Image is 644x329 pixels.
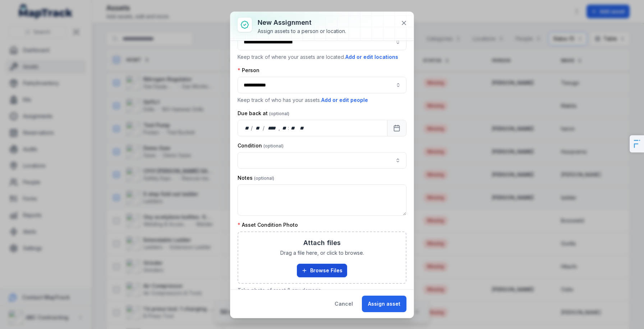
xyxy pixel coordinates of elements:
h3: New assignment [258,18,346,28]
button: Browse Files [297,264,347,277]
div: month, [253,124,263,132]
label: Notes [238,174,274,182]
button: Add or edit people [321,96,368,104]
h3: Attach files [303,238,341,248]
div: , [279,124,281,132]
span: Drag a file here, or click to browse. [280,249,364,257]
label: Asset Condition Photo [238,221,298,229]
div: : [288,124,290,132]
button: Assign asset [362,296,406,312]
label: Condition [238,142,284,149]
p: Take photo of asset & any damage [238,287,406,294]
label: Person [238,67,259,74]
label: Due back at [238,110,289,117]
p: Keep track of who has your assets. [238,96,406,104]
div: year, [265,124,279,132]
div: minute, [290,124,297,132]
button: Add or edit locations [345,53,399,61]
p: Keep track of where your assets are located. [238,53,406,61]
button: Calendar [387,120,406,136]
div: / [263,124,265,132]
div: / [251,124,253,132]
input: assignment-add:person-label [238,77,406,93]
div: day, [244,124,251,132]
div: hour, [281,124,288,132]
div: Assign assets to a person or location. [258,28,346,35]
button: Cancel [328,296,359,312]
div: am/pm, [298,124,306,132]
